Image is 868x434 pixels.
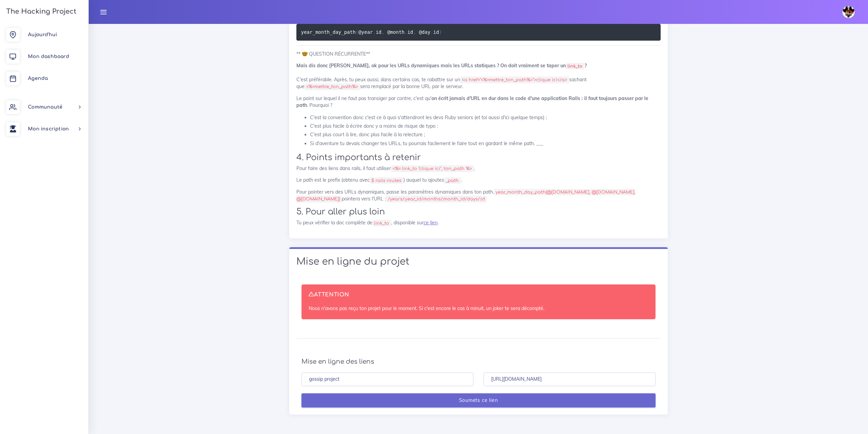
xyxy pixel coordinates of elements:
[296,177,661,183] p: Le path est le prefix (obtenu avec ) auquel tu ajoutes .
[296,207,661,217] h2: 5. Pour aller plus loin
[28,54,69,59] span: Mon dashboard
[386,196,487,202] code: /years/:year_id/months/:month_id/days/:id
[296,219,661,226] p: Tu peux vérifier la doc complète de , disponible sur .
[444,177,461,184] code: _path
[370,177,403,184] code: $ rails routes
[310,113,661,122] li: C'est la convention donc c'est ce à quoi s'attendront les devs Ruby seniors (et toi aussi d'ici q...
[301,28,444,36] code: year_month_day_path id id id
[305,83,360,90] code: <%=mettre_ton_path%>
[310,122,661,130] li: C'est plus facile à écrire donc y a moins de risque de typo ;
[296,51,661,57] p: ** 🤓 QUESTION RÉCURRENTE**
[309,305,648,312] p: Nous n'avons pas reçu ton projet pour le moment. Si c'est encore le cas à minuit, un joker te ser...
[372,220,391,227] code: link_to
[358,29,373,35] span: @year
[404,29,407,35] span: .
[382,29,384,35] span: ,
[296,95,648,108] strong: on écrit jamais d'URL en dur dans le code d'une application Rails : il faut toujours passer par l...
[4,8,76,15] h3: The Hacking Project
[387,29,404,35] span: @month
[296,62,587,69] strong: Mais dis donc [PERSON_NAME], ok pour les URLs dynamiques mais les URLs statiques ? On doit vraime...
[296,95,661,109] p: Le point sur lequel il ne faut pas transiger par contre, c'est qu' . Pourquoi ?
[460,76,569,83] code: <a href="<%=mettre_ton_path%>">clique ici</a>
[310,139,661,148] li: Si d'aventure tu devais changer tes URLs, tu pourrais facilement le faire tout en gardant le même...
[424,220,438,226] a: ce lien
[28,126,69,131] span: Mon inscription
[28,32,57,37] span: Aujourd'hui
[419,29,430,35] span: @day
[309,292,648,298] h4: ATTENTION
[296,62,661,90] p: C'est préférable. Après, tu peux aussi, dans certains cas, te rabattre sur un sachant que sera re...
[413,29,416,35] span: ,
[28,104,62,110] span: Communauté
[28,76,48,81] span: Agenda
[439,29,442,35] span: )
[842,6,855,18] img: avatar
[301,393,656,407] input: Soumets ce lien
[296,165,661,172] p: Pour faire des liens dans rails, il faut utiliser .
[566,63,585,70] code: link_to
[484,373,656,387] input: URL du project
[310,130,661,139] li: C'est plus court à lire, donc plus facile à la relecture ;
[296,189,636,202] code: year_month_day_path(@[DOMAIN_NAME], @[DOMAIN_NAME], @[DOMAIN_NAME])
[296,153,661,163] h2: 4. Points importants à retenir
[430,29,433,35] span: .
[373,29,376,35] span: .
[301,358,656,365] h4: Mise en ligne des liens
[356,29,358,35] span: (
[296,256,661,268] h1: Mise en ligne du projet
[391,165,474,172] code: <%= link_to "clique ici", ton_path %>
[301,373,473,387] input: Nom du lien
[296,188,661,202] p: Pour pointer vers des URLs dynamiques, passe les paramètres dynamiques dans ton path. pointera ve...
